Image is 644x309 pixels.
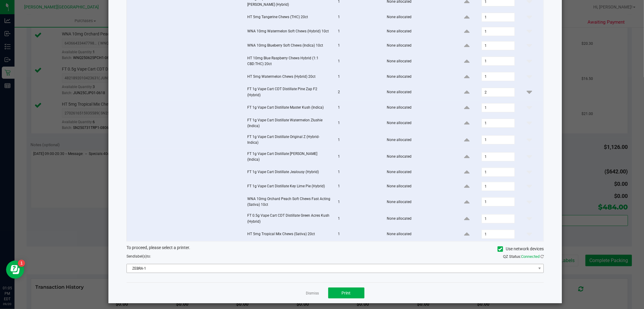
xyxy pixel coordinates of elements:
td: WNA 10mg Orchard Peach Soft Chews Fast Acting (Sativa) 10ct [244,194,334,210]
label: Use network devices [498,246,544,252]
td: None allocated [383,39,453,53]
td: 1 [334,227,383,241]
span: Print [342,291,351,295]
td: 1 [334,210,383,227]
a: Dismiss [306,291,319,296]
td: None allocated [383,101,453,115]
td: FT 1g Vape Cart Distillate Watermelon Zlushie (Indica) [244,115,334,132]
td: None allocated [383,165,453,179]
td: 1 [334,132,383,148]
iframe: Resource center unread badge [18,260,25,267]
td: HT 5mg Watermelon Chews (Hybrid) 20ct [244,70,334,84]
td: 1 [334,25,383,39]
td: None allocated [383,53,453,70]
span: Send to: [127,254,151,258]
td: None allocated [383,84,453,100]
span: QZ Status: [503,254,544,259]
td: None allocated [383,210,453,227]
td: None allocated [383,227,453,241]
td: None allocated [383,194,453,210]
td: 1 [334,39,383,53]
td: HT 5mg Tropical Mix Chews (Sativa) 20ct [244,227,334,241]
span: ZEBRA-1 [127,264,536,273]
td: None allocated [383,70,453,84]
td: FT 1g Vape Cart Distillate Original Z (Hybrid-Indica) [244,132,334,148]
span: label(s) [135,254,147,258]
td: FT 1g Vape Cart Distillate Jealousy (Hybrid) [244,165,334,179]
td: None allocated [383,115,453,132]
td: None allocated [383,179,453,194]
td: None allocated [383,25,453,39]
td: FT 0.5g Vape Cart CDT Distillate Green Acres Kush (Hybrid) [244,210,334,227]
td: 1 [334,101,383,115]
td: None allocated [383,10,453,25]
div: To proceed, please select a printer. [122,245,548,254]
td: FT 1g Vape Cart Distillate [PERSON_NAME] (Indica) [244,149,334,165]
td: None allocated [383,149,453,165]
iframe: Resource center [6,261,24,279]
td: 1 [334,165,383,179]
td: FT 1g Vape Cart Distillate Master Kush (Indica) [244,101,334,115]
td: 1 [334,10,383,25]
td: 1 [334,194,383,210]
td: WNA 10mg Watermelon Soft Chews (Hybrid) 10ct [244,25,334,39]
td: 1 [334,149,383,165]
td: HT 10mg Blue Raspberry Chews Hybrid (1:1 CBD:THC) 20ct [244,53,334,70]
td: 2 [334,84,383,100]
button: Print [328,288,364,298]
td: WNA 10mg Blueberry Soft Chews (Indica) 10ct [244,39,334,53]
td: 1 [334,115,383,132]
td: None allocated [383,132,453,148]
td: HT 5mg Tangerine Chews (THC) 20ct [244,10,334,25]
td: FT 1g Vape Cart Distillate Key Lime Pie (Hybrid) [244,179,334,194]
td: 1 [334,70,383,84]
td: 1 [334,53,383,70]
td: FT 1g Vape Cart CDT Distillate Pine Zap F2 (Hybrid) [244,84,334,100]
td: 1 [334,179,383,194]
span: Connected [521,254,540,259]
